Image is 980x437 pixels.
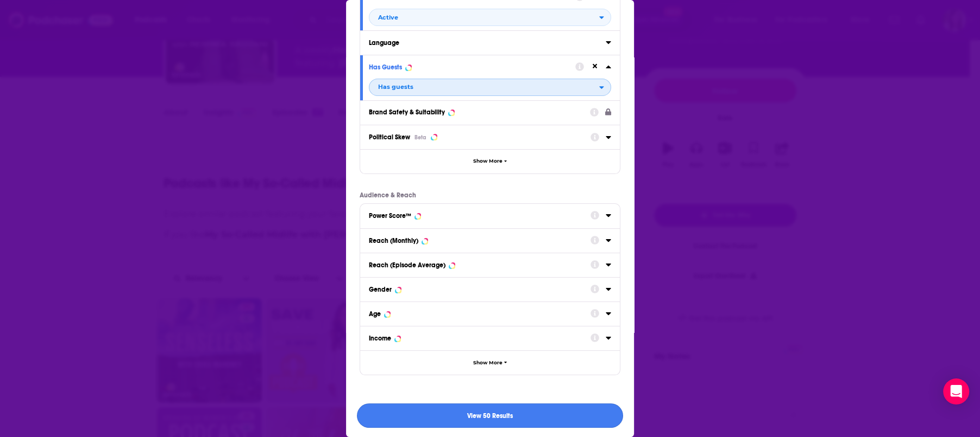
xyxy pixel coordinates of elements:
div: Has Guests [369,63,402,71]
div: Open Intercom Messenger [943,378,969,404]
div: Power Score™ [369,212,411,220]
button: open menu [369,9,611,26]
button: Language [369,35,606,49]
button: Show More [360,149,620,173]
button: Brand Safety & Suitability [369,105,590,119]
div: Income [369,335,391,342]
button: Reach (Episode Average) [369,258,590,271]
div: Age [369,310,381,318]
button: Reach (Monthly) [369,233,590,247]
button: Has Guests [369,60,575,73]
button: Income [369,331,590,344]
div: Reach (Episode Average) [369,261,445,269]
span: Political Skew [369,133,410,141]
span: Show More [473,158,502,164]
button: Political SkewBeta [369,130,590,144]
button: Age [369,306,590,320]
div: Beta [414,134,426,141]
a: Brand Safety & Suitability [369,105,611,119]
h2: filter dropdown [369,79,611,96]
button: View 50 Results [357,403,623,428]
div: Language [369,39,599,47]
button: Gender [369,282,590,295]
div: Reach (Monthly) [369,237,418,245]
span: Has guests [378,84,413,90]
span: Active [378,15,398,21]
h2: filter dropdown [369,9,611,26]
div: Brand Safety & Suitability [369,108,445,116]
div: Gender [369,286,392,293]
span: Show More [473,360,502,366]
p: Audience & Reach [360,191,620,199]
button: Show More [360,350,620,375]
button: Power Score™ [369,208,590,222]
button: open menu [369,79,611,96]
